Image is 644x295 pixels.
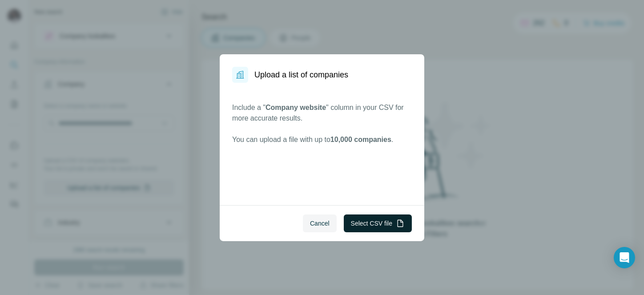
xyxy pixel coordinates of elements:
[330,136,391,143] span: 10,000 companies
[232,102,412,124] p: Include a " " column in your CSV for more accurate results.
[232,134,412,145] p: You can upload a file with up to .
[254,69,348,81] h1: Upload a list of companies
[303,214,337,232] button: Cancel
[344,214,412,232] button: Select CSV file
[614,247,635,268] div: Open Intercom Messenger
[310,219,330,228] span: Cancel
[266,104,326,111] span: Company website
